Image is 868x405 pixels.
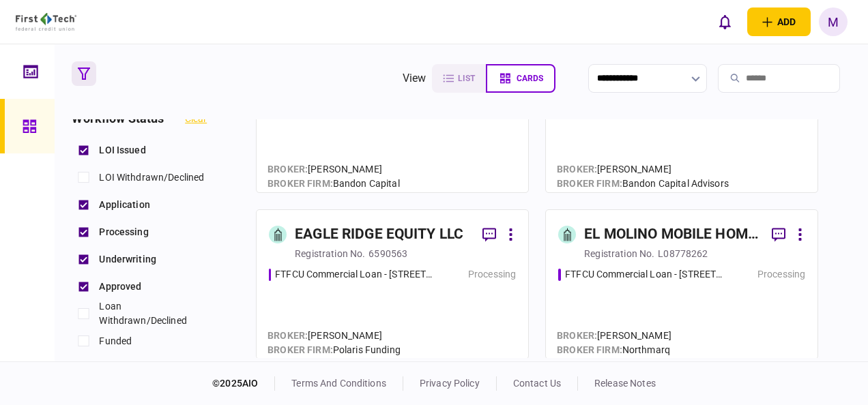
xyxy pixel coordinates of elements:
[565,267,724,282] div: FTFCU Commercial Loan - 1552 W Miracle Mile Tucson AZ
[99,225,148,239] span: Processing
[747,7,811,36] button: open adding identity options
[267,162,399,177] div: [PERSON_NAME]
[517,74,543,83] span: cards
[267,343,401,357] div: Polaris Funding
[267,344,333,355] span: broker firm :
[486,64,555,93] button: cards
[557,177,729,191] div: Bandon Capital Advisors
[16,13,76,31] img: client company logo
[594,378,656,389] a: release notes
[819,7,848,36] button: M
[584,247,654,260] div: registration no.
[458,74,475,83] span: list
[403,70,426,87] div: view
[584,224,761,245] div: EL MOLINO MOBILE HOME PARK, LLC
[420,378,480,389] a: privacy policy
[267,330,308,341] span: Broker :
[99,280,141,294] span: Approved
[99,334,132,348] span: Funded
[267,178,333,189] span: broker firm :
[557,329,671,343] div: [PERSON_NAME]
[256,209,529,359] a: EAGLE RIDGE EQUITY LLCregistration no.6590563FTFCU Commercial Loan - 26095 Kestrel Dr Evan Mills ...
[72,112,164,125] h3: workflow status
[291,378,386,389] a: terms and conditions
[557,344,622,355] span: broker firm :
[275,267,435,282] div: FTFCU Commercial Loan - 26095 Kestrel Dr Evan Mills NY
[267,164,308,175] span: Broker :
[545,209,818,359] a: EL MOLINO MOBILE HOME PARK, LLCregistration no.L08778262FTFCU Commercial Loan - 1552 W Miracle Mi...
[267,177,399,191] div: Bandon Capital
[368,247,407,260] div: 6590563
[295,247,365,260] div: registration no.
[513,378,561,389] a: contact us
[557,330,597,341] span: Broker :
[99,299,207,328] span: Loan Withdrawn/Declined
[557,178,622,189] span: broker firm :
[557,162,729,177] div: [PERSON_NAME]
[99,143,145,157] span: LOI Issued
[757,267,805,282] div: Processing
[557,343,671,357] div: Northmarq
[99,252,156,267] span: Underwriting
[468,267,516,282] div: Processing
[212,376,275,391] div: © 2025 AIO
[710,7,739,36] button: open notifications list
[99,198,149,212] span: Application
[295,224,463,245] div: EAGLE RIDGE EQUITY LLC
[658,247,708,260] div: L08778262
[557,164,597,175] span: Broker :
[267,329,401,343] div: [PERSON_NAME]
[99,170,204,185] span: LOI Withdrawn/Declined
[432,64,486,93] button: list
